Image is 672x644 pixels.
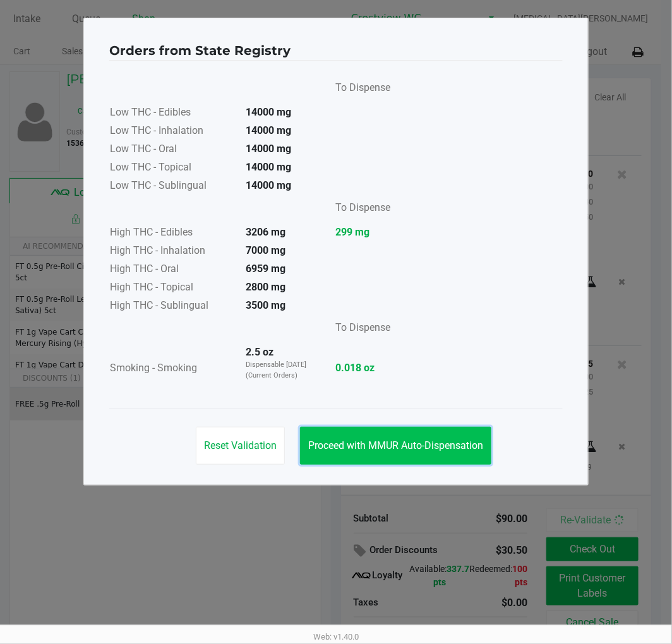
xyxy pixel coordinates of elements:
[246,124,291,136] strong: 14000 mg
[109,297,236,316] td: High THC - Sublingual
[246,226,285,238] strong: 3206 mg
[246,143,291,155] strong: 14000 mg
[246,346,273,358] strong: 2.5 oz
[109,224,236,242] td: High THC - Edibles
[246,161,291,173] strong: 14000 mg
[109,159,236,177] td: Low THC - Topical
[246,179,291,191] strong: 14000 mg
[308,439,483,451] span: Proceed with MMUR Auto-Dispensation
[246,299,285,311] strong: 3500 mg
[246,106,291,118] strong: 14000 mg
[109,177,236,196] td: Low THC - Sublingual
[109,104,236,122] td: Low THC - Edibles
[335,225,390,240] strong: 299 mg
[325,316,391,344] td: To Dispense
[196,427,285,465] button: Reset Validation
[246,263,285,275] strong: 6959 mg
[335,361,390,376] strong: 0.018 oz
[109,122,236,141] td: Low THC - Inhalation
[109,344,236,393] td: Smoking - Smoking
[325,196,391,224] td: To Dispense
[300,427,491,465] button: Proceed with MMUR Auto-Dispensation
[325,76,391,104] td: To Dispense
[246,244,285,256] strong: 7000 mg
[246,281,285,293] strong: 2800 mg
[109,279,236,297] td: High THC - Topical
[109,41,291,60] h4: Orders from State Registry
[109,242,236,261] td: High THC - Inhalation
[313,632,359,641] span: Web: v1.40.0
[246,360,314,381] p: Dispensable [DATE] (Current Orders)
[109,261,236,279] td: High THC - Oral
[204,439,277,451] span: Reset Validation
[109,141,236,159] td: Low THC - Oral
